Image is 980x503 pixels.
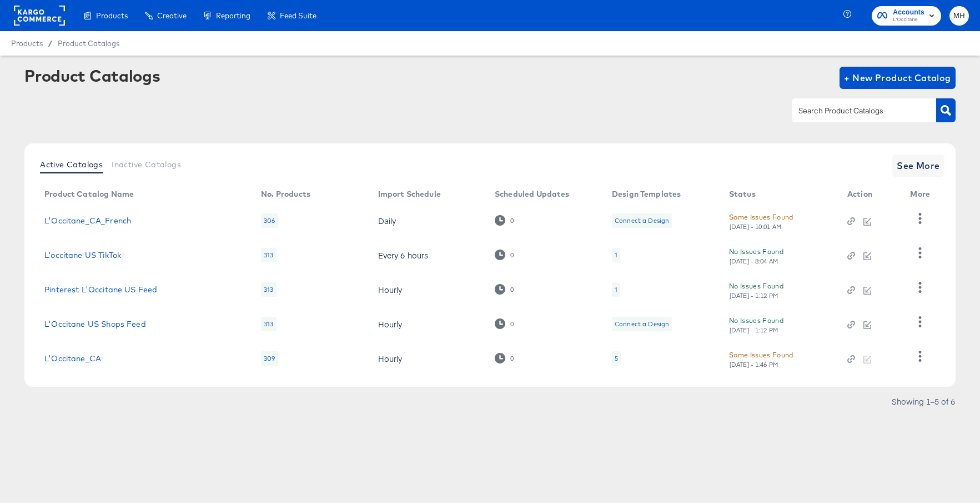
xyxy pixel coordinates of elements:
th: Status [720,186,838,203]
a: L'occitane US TikTok [44,251,121,260]
div: Design Templates [612,190,681,198]
div: 309 [261,351,278,366]
div: 306 [261,213,278,228]
div: 0 [510,320,514,328]
input: Search Product Catalogs [796,104,914,117]
div: 5 [612,351,621,366]
a: Pinterest L'Occitane US Feed [44,285,157,294]
td: Hourly [369,307,486,341]
div: [DATE] - 10:01 AM [729,223,782,231]
div: 313 [261,317,276,331]
div: Scheduled Updates [495,190,570,198]
a: L'Occitane US Shops Feed [44,320,146,328]
button: + New Product Catalog [840,67,956,89]
div: 0 [510,355,514,362]
button: See More [892,155,944,177]
span: Products [96,11,128,20]
span: Inactive Catalogs [112,160,181,169]
div: 1 [615,285,617,294]
div: 0 [495,284,514,295]
div: No. Products [261,190,310,198]
div: 5 [615,354,618,363]
div: Product Catalog Name [44,190,134,198]
td: Daily [369,203,486,238]
a: L'Occitane_CA_French [44,216,131,225]
span: Accounts [893,7,924,18]
th: More [901,186,943,203]
th: Action [838,186,902,203]
div: Connect a Design [615,216,669,225]
div: 0 [495,215,514,226]
div: 0 [510,286,514,293]
div: Import Schedule [378,190,441,198]
div: 0 [510,217,514,225]
span: + New Product Catalog [844,70,951,86]
button: Some Issues Found[DATE] - 10:01 AM [729,211,793,231]
div: Connect a Design [612,213,672,228]
button: AccountsL'Occitane [872,6,941,26]
span: Reporting [216,11,250,20]
span: Feed Suite [280,11,316,20]
div: 0 [495,250,514,260]
td: Hourly [369,272,486,307]
a: L'Occitane_CA [44,354,101,363]
div: Connect a Design [615,320,669,328]
div: Connect a Design [612,317,672,331]
div: Some Issues Found [729,349,793,361]
div: 0 [510,251,514,259]
td: Every 6 hours [369,238,486,272]
div: [DATE] - 1:46 PM [729,361,779,368]
div: 0 [495,353,514,363]
div: 1 [612,282,620,297]
span: Products [11,39,43,48]
td: Hourly [369,341,486,376]
span: MH [954,9,964,22]
button: Some Issues Found[DATE] - 1:46 PM [729,349,793,368]
span: Creative [157,11,187,20]
div: 0 [495,318,514,329]
div: 1 [612,248,620,262]
div: 1 [615,251,617,260]
div: Some Issues Found [729,211,793,223]
div: Product Catalogs [24,67,160,84]
span: L'Occitane [893,16,924,24]
span: Active Catalogs [40,160,103,169]
span: See More [897,158,940,173]
div: Showing 1–5 of 6 [891,397,956,405]
button: MH [949,6,969,26]
div: 313 [261,282,276,297]
div: 313 [261,248,276,262]
span: / [43,39,58,48]
a: Product Catalogs [58,39,119,48]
